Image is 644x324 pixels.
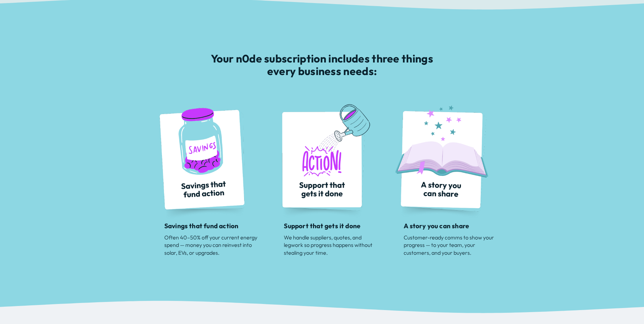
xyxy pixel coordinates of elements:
h4: Support that gets it done [284,222,400,230]
p: We handle suppliers, quotes, and legwork so progress happens without stealing your time. [284,234,380,256]
h4: A story you can share [404,222,520,230]
p: Customer-ready comms to show your progress — to your team, your customers, and your buyers. [404,234,500,256]
p: Often 40–50% off your current energy spend — money you can reinvest into solar, EVs, or upgrades. [164,234,260,256]
h4: Savings that fund action [164,222,280,230]
h3: Your n0de subscription includes three things every business needs: [204,52,440,77]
